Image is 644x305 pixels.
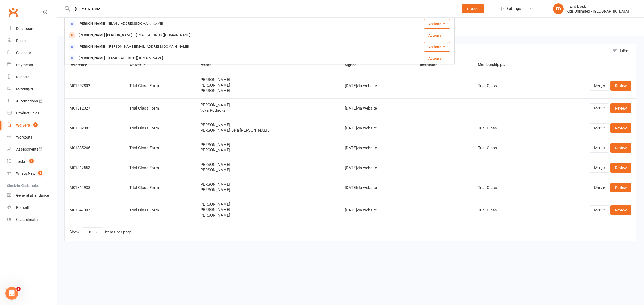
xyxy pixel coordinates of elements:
span: 3 [29,159,34,163]
div: [EMAIL_ADDRESS][DOMAIN_NAME] [134,31,192,39]
div: [DATE] via website [345,166,410,170]
div: [PERSON_NAME][EMAIL_ADDRESS][DOMAIN_NAME] [107,43,190,51]
div: [EMAIL_ADDRESS][DOMAIN_NAME] [107,54,164,62]
div: Assessments [16,147,43,151]
input: Search... [71,5,455,13]
a: Review [610,163,631,173]
div: M01347907 [69,208,120,213]
div: Automations [16,99,38,103]
span: [PERSON_NAME] [199,148,335,152]
span: [PERSON_NAME] [199,182,335,187]
button: Actions [424,42,450,52]
a: Review [610,205,631,215]
a: Review [610,143,631,153]
div: M01342553 [69,166,120,170]
a: Clubworx [6,5,20,19]
div: Product Sales [16,111,39,115]
a: Reports [7,71,57,83]
div: Messages [16,87,33,91]
span: [PERSON_NAME] [199,77,335,82]
a: Product Sales [7,107,57,119]
a: Merge [590,205,609,215]
a: Messages [7,83,57,95]
a: Review [610,183,631,192]
span: 5 [16,287,21,291]
span: [PERSON_NAME] [199,213,335,218]
div: What's New [16,171,35,176]
div: [PERSON_NAME] [77,20,107,28]
div: [PERSON_NAME] [PERSON_NAME] [77,31,134,39]
div: Payments [16,63,33,67]
div: [EMAIL_ADDRESS][DOMAIN_NAME] [107,20,164,28]
a: Merge [590,103,609,113]
button: Actions [424,54,450,63]
a: What's New1 [7,168,57,180]
button: Filter [610,44,636,57]
span: Waiver [129,63,147,67]
span: [PERSON_NAME] Leia [PERSON_NAME] [199,128,335,133]
div: [DATE] via website [345,84,410,88]
a: Review [610,103,631,113]
a: Merge [590,143,609,153]
div: [DATE] via website [345,126,410,131]
span: [PERSON_NAME] [199,88,335,93]
a: Merge [590,81,609,91]
div: Waivers [16,123,30,127]
button: Reference [69,62,93,68]
a: Review [610,81,631,91]
span: [PERSON_NAME] [199,207,335,212]
div: Trial Class Form [129,166,190,170]
div: Trial Class Form [129,106,190,111]
div: Trial Class [478,208,539,213]
span: Add [471,7,478,11]
button: Signed [345,62,363,68]
div: Reports [16,75,29,79]
a: Merge [590,183,609,192]
div: M01342938 [69,185,120,190]
div: Tasks [16,159,26,163]
span: [PERSON_NAME] [199,103,335,107]
a: Calendar [7,47,57,59]
a: Automations [7,95,57,107]
div: Trial Class Form [129,208,190,213]
div: Trial Class [478,185,539,190]
div: Show [69,227,132,237]
div: [DATE] via website [345,185,410,190]
div: Calendar [16,51,31,55]
div: M01312327 [69,106,120,111]
a: Tasks 3 [7,155,57,168]
a: Dashboard [7,23,57,35]
span: [PERSON_NAME] [199,168,335,172]
a: People [7,35,57,47]
div: Trial Class Form [129,84,190,88]
th: Membership plan [473,57,544,73]
div: Trial Class [478,126,539,131]
a: Payments [7,59,57,71]
div: Kids Unlimited - [GEOGRAPHIC_DATA] [566,9,629,14]
a: Merge [590,123,609,133]
a: Review [610,123,631,133]
div: [DATE] via website [345,146,410,150]
div: Trial Class Form [129,126,190,131]
button: Waiver [129,62,147,68]
a: Roll call [7,202,57,214]
div: Trial Class [478,84,539,88]
span: Person [199,63,217,67]
div: Trial Class Form [129,185,190,190]
div: [DATE] via website [345,208,410,213]
a: Class kiosk mode [7,214,57,226]
div: Trial Class [478,146,539,150]
div: [DATE] via website [345,106,410,111]
div: General attendance [16,193,49,198]
button: Add [462,4,484,13]
div: Roll call [16,205,29,210]
span: [PERSON_NAME] [199,162,335,167]
span: [PERSON_NAME] [199,188,335,192]
span: [PERSON_NAME] [199,202,335,207]
button: Person [199,62,217,68]
div: Trial Class Form [129,146,190,150]
div: Front Desk [566,4,629,9]
span: Signed [345,63,363,67]
div: Filter [620,47,629,54]
span: Reference [69,63,93,67]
